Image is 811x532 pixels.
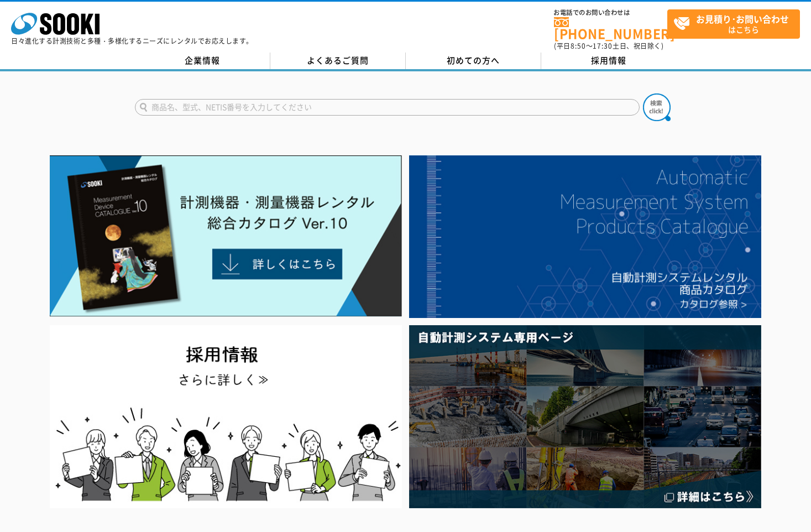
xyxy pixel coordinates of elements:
span: 8:50 [571,41,586,51]
span: 17:30 [593,41,613,51]
img: 自動計測システム専用ページ [409,325,761,508]
p: 日々進化する計測技術と多種・多様化するニーズにレンタルでお応えします。 [11,38,253,44]
img: 自動計測システムカタログ [409,155,761,318]
input: 商品名、型式、NETIS番号を入力してください [135,99,640,116]
span: (平日 ～ 土日、祝日除く) [554,41,663,51]
a: 採用情報 [541,53,677,69]
img: btn_search.png [643,93,671,121]
a: 初めての方へ [406,53,541,69]
strong: お見積り･お問い合わせ [696,12,789,25]
a: よくあるご質問 [270,53,406,69]
a: 企業情報 [135,53,270,69]
span: 初めての方へ [447,54,500,66]
a: お見積り･お問い合わせはこちら [667,9,800,39]
img: Catalog Ver10 [50,155,402,317]
span: お電話でのお問い合わせは [554,9,667,16]
span: はこちら [673,10,799,38]
img: SOOKI recruit [50,325,402,508]
a: [PHONE_NUMBER] [554,17,667,40]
